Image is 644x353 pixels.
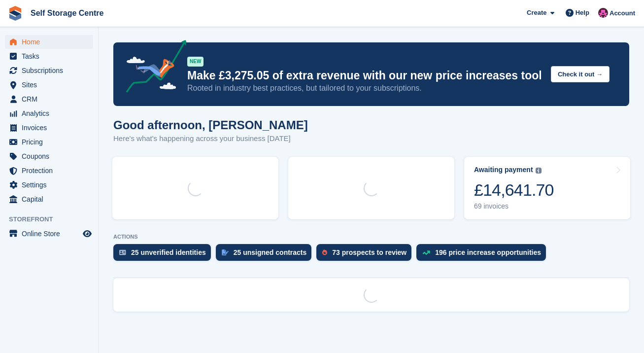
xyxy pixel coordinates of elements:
span: Capital [22,192,81,206]
span: CRM [22,92,81,106]
p: ACTIONS [113,234,629,240]
a: Self Storage Centre [27,5,107,21]
span: Protection [22,164,81,177]
a: menu [5,106,93,120]
span: Analytics [22,106,81,120]
div: Awaiting payment [474,166,533,174]
div: 69 invoices [474,202,554,211]
p: Make £3,275.05 of extra revenue with our new price increases tool [187,69,543,83]
a: menu [5,227,93,241]
span: Home [22,35,81,49]
a: 73 prospects to review [316,244,416,266]
span: Tasks [22,49,81,63]
span: Online Store [22,227,81,241]
a: menu [5,192,93,206]
a: menu [5,121,93,135]
img: price-adjustments-announcement-icon-8257ccfd72463d97f412b2fc003d46551f7dbcb40ab6d574587a9cd5c0d94... [118,40,187,96]
span: Sites [22,78,81,92]
span: Invoices [22,121,81,135]
img: verify_identity-adf6edd0f0f0b5bbfe63781bf79b02c33cf7c696d77639b501bdc392416b5a36.svg [119,249,126,255]
div: 73 prospects to review [332,248,407,256]
a: menu [5,135,93,149]
span: Coupons [22,149,81,163]
a: menu [5,35,93,49]
a: menu [5,92,93,106]
p: Here's what's happening across your business [DATE] [113,133,308,144]
div: NEW [187,57,203,67]
span: Settings [22,178,81,192]
a: Awaiting payment £14,641.70 69 invoices [464,157,630,219]
img: price_increase_opportunities-93ffe204e8149a01c8c9dc8f82e8f89637d9d84a8eef4429ea346261dce0b2c0.svg [422,250,430,255]
h1: Good afternoon, [PERSON_NAME] [113,118,308,132]
button: Check it out → [551,66,610,82]
img: Ben Scott [598,8,608,18]
div: 25 unverified identities [131,248,206,256]
span: Create [527,8,546,18]
span: Help [576,8,589,18]
img: prospect-51fa495bee0391a8d652442698ab0144808aea92771e9ea1ae160a38d050c398.svg [322,249,327,255]
a: 196 price increase opportunities [416,244,551,266]
span: Subscriptions [22,64,81,77]
a: menu [5,164,93,177]
img: icon-info-grey-7440780725fd019a000dd9b08b2336e03edf1995a4989e88bcd33f0948082b44.svg [536,168,542,174]
a: Preview store [81,228,93,240]
div: 196 price increase opportunities [435,248,541,256]
a: 25 unverified identities [113,244,216,266]
img: stora-icon-8386f47178a22dfd0bd8f6a31ec36ba5ce8667c1dd55bd0f319d3a0aa187defe.svg [8,6,23,21]
img: contract_signature_icon-13c848040528278c33f63329250d36e43548de30e8caae1d1a13099fd9432cc5.svg [222,249,229,255]
p: Rooted in industry best practices, but tailored to your subscriptions. [187,83,543,94]
a: menu [5,64,93,77]
span: Pricing [22,135,81,149]
div: 25 unsigned contracts [234,248,307,256]
span: Account [610,8,635,18]
a: menu [5,49,93,63]
a: 25 unsigned contracts [216,244,317,266]
a: menu [5,178,93,192]
span: Storefront [9,214,98,224]
a: menu [5,149,93,163]
a: menu [5,78,93,92]
div: £14,641.70 [474,180,554,200]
